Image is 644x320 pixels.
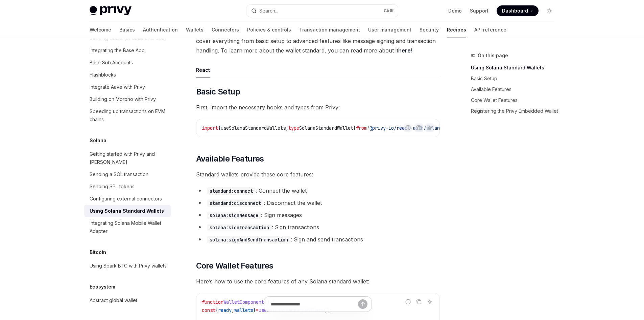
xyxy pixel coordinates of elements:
[90,6,132,16] img: light logo
[90,95,156,103] div: Building on Morpho with Privy
[474,22,506,38] a: API reference
[502,7,528,14] span: Dashboard
[356,125,367,131] span: from
[471,95,560,106] a: Core Wallet Features
[90,248,106,256] h5: Bitcoin
[90,219,167,235] div: Integrating Solana Mobile Wallet Adapter
[84,93,171,105] a: Building on Morpho with Privy
[90,22,111,38] a: Welcome
[196,153,264,164] span: Available Features
[90,150,167,166] div: Getting started with Privy and [PERSON_NAME]
[470,7,488,14] a: Support
[471,62,560,73] a: Using Solana Standard Wallets
[90,83,145,91] div: Integrate Aave with Privy
[196,198,440,208] li: : Disconnect the wallet
[544,5,555,16] button: Toggle dark mode
[398,47,412,54] a: here!
[288,125,299,131] span: type
[447,22,466,38] a: Recipes
[478,51,508,60] span: On this page
[367,125,445,131] span: '@privy-io/react-auth/solana'
[471,73,560,84] a: Basic Setup
[420,22,439,38] a: Security
[84,105,171,126] a: Speeding up transactions on EVM chains
[90,283,115,291] h5: Ecosystem
[90,136,106,145] h5: Solana
[84,205,171,217] a: Using Solana Standard Wallets
[90,107,167,124] div: Speeding up transactions on EVM chains
[196,260,273,271] span: Core Wallet Features
[196,210,440,220] li: : Sign messages
[221,125,286,131] span: useSolanaStandardWallets
[196,170,440,179] span: Standard wallets provide these core features:
[358,299,367,309] button: Send message
[207,212,261,219] code: solana:signMessage
[202,125,218,131] span: import
[90,195,162,203] div: Configuring external connectors
[271,297,358,312] input: Ask a question...
[84,168,171,180] a: Sending a SOL transaction
[84,217,171,237] a: Integrating Solana Mobile Wallet Adapter
[90,170,148,178] div: Sending a SOL transaction
[84,44,171,57] a: Integrating the Base App
[84,148,171,168] a: Getting started with Privy and [PERSON_NAME]
[353,125,356,131] span: }
[207,236,291,243] code: solana:signAndSendTransaction
[207,199,264,207] code: standard:disconnect
[368,22,411,38] a: User management
[119,22,135,38] a: Basics
[196,62,210,78] div: React
[84,57,171,69] a: Base Sub Accounts
[218,125,221,131] span: {
[143,22,178,38] a: Authentication
[212,22,239,38] a: Connectors
[84,193,171,205] a: Configuring external connectors
[286,125,288,131] span: ,
[196,86,240,97] span: Basic Setup
[90,71,116,79] div: Flashblocks
[196,235,440,244] li: : Sign and send transactions
[404,123,412,132] button: Report incorrect code
[448,7,462,14] a: Demo
[497,5,539,16] a: Dashboard
[84,69,171,81] a: Flashblocks
[196,103,440,112] span: First, import the necessary hooks and types from Privy:
[414,123,423,132] button: Copy the contents from the code block
[90,46,145,55] div: Integrating the Base App
[246,5,398,17] button: Open search
[259,7,278,15] div: Search...
[471,84,560,95] a: Available Features
[196,222,440,232] li: : Sign transactions
[90,183,135,191] div: Sending SPL tokens
[90,59,133,67] div: Base Sub Accounts
[196,277,440,286] span: Here’s how to use the core features of any Solana standard wallet:
[90,262,167,270] div: Using Spark BTC with Privy wallets
[84,81,171,93] a: Integrate Aave with Privy
[299,22,360,38] a: Transaction management
[196,186,440,195] li: : Connect the wallet
[84,180,171,193] a: Sending SPL tokens
[207,187,256,195] code: standard:connect
[186,22,204,38] a: Wallets
[384,8,394,14] span: Ctrl K
[90,296,137,304] div: Abstract global wallet
[247,22,291,38] a: Policies & controls
[425,123,434,132] button: Ask AI
[84,260,171,272] a: Using Spark BTC with Privy wallets
[196,27,440,55] span: This guide will help you integrate and use Solana standard wallets in your application. We’ll cov...
[471,106,560,116] a: Registering the Privy Embedded Wallet
[207,224,272,231] code: solana:signTransaction
[84,294,171,306] a: Abstract global wallet
[299,125,353,131] span: SolanaStandardWallet
[90,207,164,215] div: Using Solana Standard Wallets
